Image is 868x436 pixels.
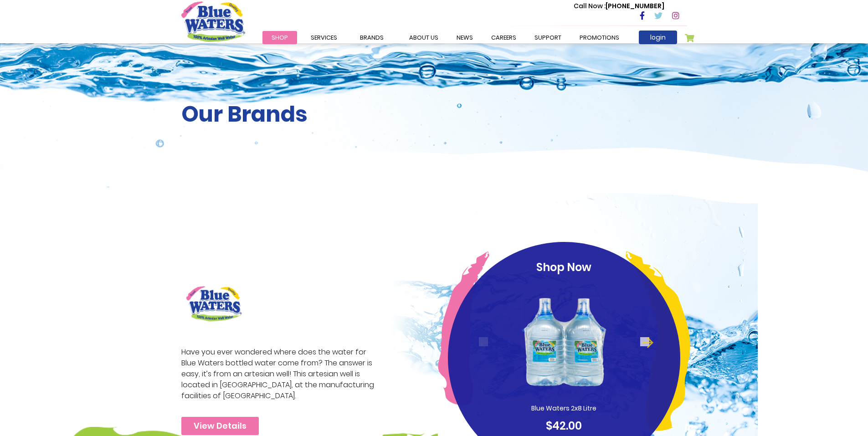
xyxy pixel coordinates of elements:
span: Shop [272,33,288,42]
a: View Details [181,417,259,435]
p: Shop Now [465,259,663,276]
a: Blue Waters 2x8 Litre $42.00 [465,280,663,434]
img: yellow-curve.png [626,251,690,431]
h2: Our Brands [181,101,687,128]
span: Services [311,33,337,42]
img: brand logo [181,281,247,326]
button: Previous [479,337,488,346]
a: store logo [181,1,245,41]
a: support [525,31,570,44]
span: Brands [360,33,384,42]
a: Promotions [570,31,628,44]
span: $42.00 [546,418,582,433]
span: Call Now : [574,1,606,10]
a: login [639,31,677,44]
img: Blue_Waters_2x8_Litre_1_1.png [520,280,608,404]
p: Have you ever wondered where does the water for Blue Waters bottled water come from? The answer i... [181,347,379,401]
button: Next [640,337,649,346]
img: pink-curve.png [438,251,489,405]
a: about us [400,31,447,44]
a: News [447,31,482,44]
p: [PHONE_NUMBER] [574,1,664,11]
a: careers [482,31,525,44]
p: Blue Waters 2x8 Litre [507,404,621,413]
